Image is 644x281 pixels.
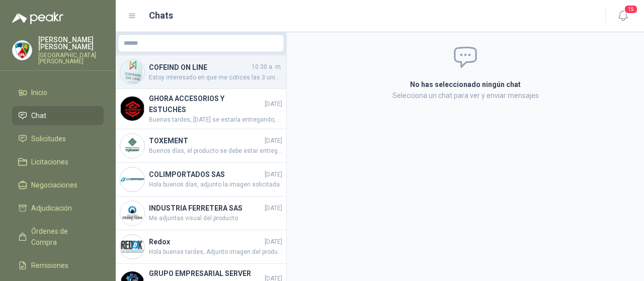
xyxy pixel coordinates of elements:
h2: No has seleccionado ningún chat [299,79,632,90]
span: Solicitudes [31,133,66,144]
img: Company Logo [120,134,144,158]
span: Buenos días, el producto se debe estar entregando [DATE] [149,146,282,156]
span: Remisiones [31,260,68,271]
button: 15 [614,7,632,25]
a: Licitaciones [12,152,104,171]
a: Company LogoCOLIMPORTADOS SAS[DATE]Hola buenos días, adjunto la imagen solicitada [116,163,286,197]
img: Company Logo [13,41,32,60]
h4: Redox [149,236,263,247]
img: Logo peakr [12,12,63,24]
a: Adjudicación [12,199,104,218]
img: Company Logo [120,60,144,84]
img: Company Logo [120,235,144,259]
span: Licitaciones [31,156,68,167]
span: Estoy interesado en que me cotices las 3 unidades [149,73,282,82]
a: Company LogoCOFEIND ON LINE10:30 a. m.Estoy interesado en que me cotices las 3 unidades [116,55,286,89]
span: Buenas tardes, [DATE] se estaría entregando, comparto número de guía de la transportadora 7001654... [149,115,282,125]
span: Hola buenas tardes, Adjunto imagen del producto cotizado [149,247,282,257]
span: Chat [31,110,46,121]
h4: COLIMPORTADOS SAS [149,169,263,180]
span: 15 [624,5,638,14]
span: [DATE] [265,100,282,109]
span: Adjudicación [31,203,72,214]
span: [DATE] [265,204,282,213]
span: [DATE] [265,170,282,179]
span: Me adjuntas visual del producto [149,214,282,223]
span: Hola buenos días, adjunto la imagen solicitada [149,180,282,190]
a: Company LogoRedox[DATE]Hola buenas tardes, Adjunto imagen del producto cotizado [116,230,286,264]
p: [PERSON_NAME] [PERSON_NAME] [38,36,104,50]
a: Solicitudes [12,129,104,148]
a: Inicio [12,83,104,102]
span: 10:30 a. m. [252,62,282,72]
a: Órdenes de Compra [12,222,104,252]
p: [GEOGRAPHIC_DATA][PERSON_NAME] [38,52,104,64]
img: Company Logo [120,201,144,225]
a: Company LogoGHORA ACCESORIOS Y ESTUCHES[DATE]Buenas tardes, [DATE] se estaría entregando, compart... [116,89,286,129]
span: Negociaciones [31,179,77,191]
h4: GHORA ACCESORIOS Y ESTUCHES [149,93,263,115]
h4: COFEIND ON LINE [149,62,250,73]
h4: TOXEMENT [149,135,263,146]
a: Negociaciones [12,175,104,195]
h4: INDUSTRIA FERRETERA SAS [149,203,263,214]
span: [DATE] [265,237,282,247]
h1: Chats [149,9,173,23]
img: Company Logo [120,97,144,121]
img: Company Logo [120,167,144,192]
a: Remisiones [12,256,104,275]
span: Inicio [31,87,47,98]
span: [DATE] [265,136,282,146]
a: Company LogoINDUSTRIA FERRETERA SAS[DATE]Me adjuntas visual del producto [116,197,286,230]
a: Chat [12,106,104,125]
a: Company LogoTOXEMENT[DATE]Buenos días, el producto se debe estar entregando [DATE] [116,129,286,163]
p: Selecciona un chat para ver y enviar mensajes [299,90,632,101]
span: Órdenes de Compra [31,226,94,248]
